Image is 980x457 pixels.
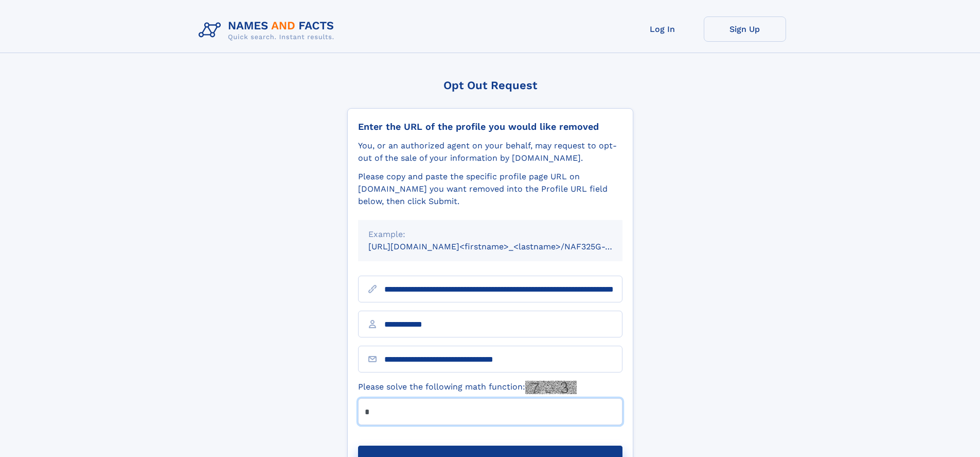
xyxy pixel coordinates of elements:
[194,16,343,44] img: Logo Names and Facts
[358,121,622,132] div: Enter the URL of the profile you would like removed
[358,381,577,394] label: Please solve the following math function:
[368,242,642,251] small: [URL][DOMAIN_NAME]<firstname>_<lastname>/NAF325G-xxxxxxxx
[358,140,622,164] div: You, or an authorized agent on your behalf, may request to opt-out of the sale of your informatio...
[358,171,622,208] div: Please copy and paste the specific profile page URL on [DOMAIN_NAME] you want removed into the Pr...
[621,16,704,42] a: Log In
[704,16,786,42] a: Sign Up
[368,228,612,241] div: Example:
[347,79,633,92] div: Opt Out Request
